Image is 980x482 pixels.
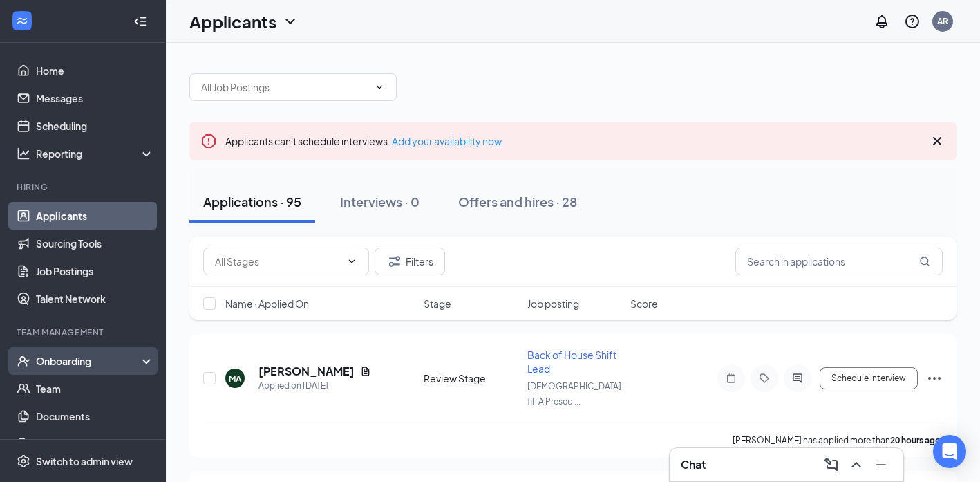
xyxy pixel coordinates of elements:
svg: Tag [756,373,773,384]
svg: Settings [17,454,30,468]
svg: QuestionInfo [904,13,921,30]
a: SurveysCrown [36,430,154,458]
svg: MagnifyingGlass [919,256,930,267]
button: Minimize [870,454,892,476]
input: All Job Postings [201,80,368,95]
div: MA [229,373,241,384]
h1: Applicants [189,10,276,33]
div: Hiring [17,181,151,193]
svg: Filter [386,253,403,270]
div: Offers and hires · 28 [458,193,577,210]
a: Team [36,375,154,402]
a: Job Postings [36,257,154,285]
svg: Error [200,133,217,149]
div: Applied on [DATE] [258,379,371,393]
span: [DEMOGRAPHIC_DATA]-fil-A Presco ... [527,381,625,407]
span: Back of House Shift Lead [527,349,616,375]
svg: Analysis [17,147,30,160]
button: ComposeMessage [820,454,842,476]
b: 20 hours ago [890,435,941,445]
div: Reporting [36,147,155,160]
svg: ChevronDown [282,13,299,30]
div: Team Management [17,326,151,338]
svg: Note [723,373,739,384]
span: Applicants can't schedule interviews. [225,135,502,147]
button: Schedule Interview [820,367,918,389]
span: Name · Applied On [225,297,309,310]
a: Applicants [36,202,154,230]
a: Add your availability now [392,135,502,147]
h3: Chat [681,457,706,472]
div: Review Stage [424,371,519,385]
div: Applications · 95 [203,193,301,210]
svg: Ellipses [926,370,943,387]
a: Scheduling [36,112,154,140]
div: Switch to admin view [36,454,133,468]
p: [PERSON_NAME] has applied more than . [733,434,943,446]
span: Stage [424,297,451,310]
div: Onboarding [36,354,142,368]
a: Home [36,57,154,84]
svg: Notifications [874,13,890,30]
button: Filter Filters [375,248,445,275]
div: AR [937,15,948,27]
div: Open Intercom Messenger [933,435,966,468]
span: Job posting [527,297,579,310]
svg: ChevronDown [374,82,385,93]
a: Documents [36,402,154,430]
svg: ChevronUp [848,456,865,473]
input: Search in applications [735,248,943,275]
svg: Document [360,366,371,377]
svg: Minimize [873,456,889,473]
a: Talent Network [36,285,154,313]
h5: [PERSON_NAME] [258,364,355,379]
svg: Cross [929,133,945,149]
a: Sourcing Tools [36,230,154,257]
svg: WorkstreamLogo [15,14,29,28]
svg: UserCheck [17,354,30,368]
button: ChevronUp [845,454,867,476]
a: Messages [36,84,154,112]
svg: ActiveChat [789,373,806,384]
svg: ChevronDown [346,256,357,267]
input: All Stages [215,254,341,269]
svg: Collapse [133,15,147,28]
span: Score [630,297,658,310]
svg: ComposeMessage [823,456,840,473]
div: Interviews · 0 [340,193,420,210]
